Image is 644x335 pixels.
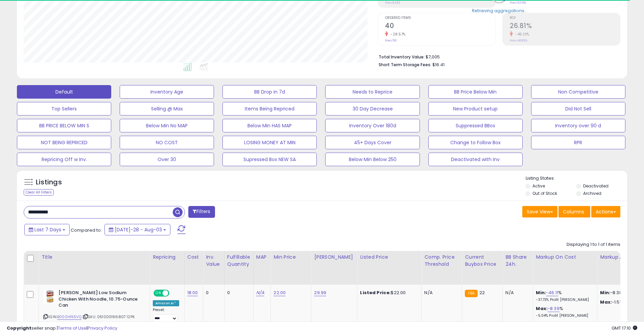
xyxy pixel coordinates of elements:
[222,153,317,166] button: Supressed Box NEW SA
[120,85,214,99] button: Inventory Age
[17,102,111,115] button: Top Sellers
[104,224,170,235] button: [DATE]-28 - Aug-03
[115,226,162,233] span: [DATE]-28 - Aug-03
[153,308,179,323] div: Preset:
[222,102,317,115] button: Items Being Repriced
[532,190,557,196] label: Out of Stock
[600,289,610,296] strong: Min:
[154,290,163,296] span: ON
[120,119,214,132] button: Below Min No MAP
[465,290,477,297] small: FBA
[187,289,198,296] a: 18.00
[325,102,420,115] button: 30 Day Decrease
[168,290,179,296] span: OFF
[314,254,354,261] div: [PERSON_NAME]
[227,254,251,268] div: Fulfillable Quantity
[563,208,584,215] span: Columns
[583,183,609,189] label: Deactivated
[424,254,459,268] div: Comp. Price Threshold
[424,290,457,296] div: N/A
[88,325,117,331] a: Privacy Policy
[43,290,57,303] img: 41HLxSUKQQS._SL40_.jpg
[58,290,141,310] b: [PERSON_NAME] Low Sodium Chicken With Noodle, 10.75-Ounce Can
[465,254,500,268] div: Current Buybox Price
[536,290,592,302] div: %
[522,206,557,217] button: Save View
[188,206,215,218] button: Filters
[57,314,81,320] a: B000H155VQ
[58,325,87,331] a: Terms of Use
[536,298,592,302] p: -37.73% Profit [PERSON_NAME]
[360,289,391,296] b: Listed Price:
[17,119,111,132] button: BB PRICE BELOW MIN S
[273,289,286,296] a: 22.00
[82,314,135,319] span: | SKU: 051000166807 12PK
[558,206,590,217] button: Columns
[536,254,594,261] div: Markup on Cost
[153,300,179,306] div: Amazon AI *
[206,290,219,296] div: 0
[34,226,61,233] span: Last 7 Days
[505,254,530,268] div: BB Share 24h.
[42,254,147,261] div: Title
[536,306,592,318] div: %
[546,289,558,296] a: -46.11
[71,227,102,233] span: Compared to:
[7,325,117,332] div: seller snap | |
[120,102,214,115] button: Selling @ Max
[533,251,597,285] th: The percentage added to the cost of goods (COGS) that forms the calculator for Min & Max prices.
[273,254,308,261] div: Min Price
[17,85,111,99] button: Default
[479,289,485,296] span: 22
[325,119,420,132] button: Inventory Over 180d
[526,175,627,182] p: Listing States:
[120,136,214,149] button: NO COST
[206,254,221,268] div: Inv. value
[536,313,592,318] p: -5.04% Profit [PERSON_NAME]
[428,153,523,166] button: Deactivated with Inv
[222,136,317,149] button: LOSING MONEY AT MIN
[24,189,54,196] div: Clear All Filters
[472,7,526,14] div: Retrieving aggregations..
[531,85,625,99] button: Non Competitive
[222,119,317,132] button: Below Min HAS MAP
[7,325,31,331] strong: Copyright
[583,190,601,196] label: Archived
[222,85,317,99] button: BB Drop in 7d
[505,290,528,296] div: N/A
[325,85,420,99] button: Needs to Reprice
[591,206,620,217] button: Actions
[360,254,419,261] div: Listed Price
[531,102,625,115] button: Did Not Sell
[36,178,62,187] h5: Listings
[120,153,214,166] button: Over 30
[17,153,111,166] button: Repricing Off w Inv.
[536,289,546,296] b: Min:
[532,183,545,189] label: Active
[153,254,182,261] div: Repricing
[428,136,523,149] button: Change to Follow Box
[428,85,523,99] button: BB Price Below Min
[227,290,248,296] div: 0
[600,299,612,305] strong: Max:
[187,254,200,261] div: Cost
[256,289,264,296] a: N/A
[567,241,620,248] div: Displaying 1 to 1 of 1 items
[24,224,70,235] button: Last 7 Days
[428,119,523,132] button: Suppressed BBox
[360,290,416,296] div: $22.00
[531,119,625,132] button: Inventory over 90 d
[531,136,625,149] button: RPR
[325,153,420,166] button: Below Min Below 250
[314,289,326,296] a: 29.99
[256,254,268,261] div: MAP
[612,325,637,331] span: 2025-08-11 17:10 GMT
[428,102,523,115] button: New Product setup
[536,305,548,312] b: Max:
[17,136,111,149] button: NOT BEING REPRICED
[548,305,559,312] a: -8.39
[325,136,420,149] button: 45+ Days Cover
